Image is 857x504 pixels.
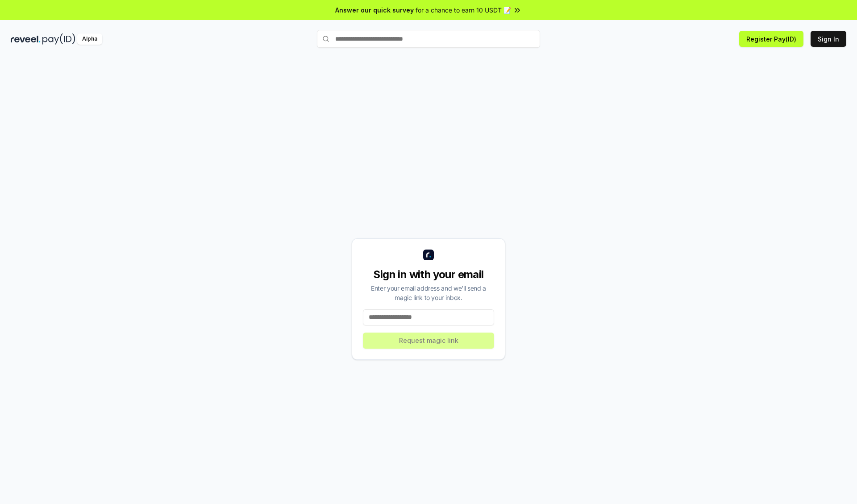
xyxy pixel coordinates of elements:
div: Enter your email address and we’ll send a magic link to your inbox. [363,283,494,302]
div: Alpha [77,33,102,45]
button: Sign In [811,31,846,47]
button: Register Pay(ID) [739,31,803,47]
img: logo_small [423,250,434,260]
img: pay_id [42,33,75,45]
div: Sign in with your email [363,267,494,282]
img: reveel_dark [11,33,41,45]
span: for a chance to earn 10 USDT 📝 [416,5,511,15]
span: Answer our quick survey [335,5,414,15]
